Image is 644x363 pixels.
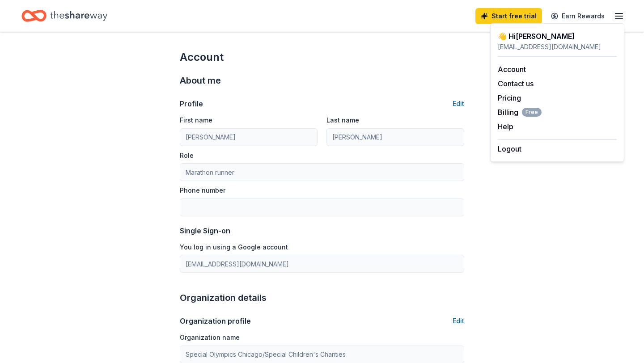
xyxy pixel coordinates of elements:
[180,316,251,326] div: Organization profile
[498,107,542,118] span: Billing
[498,78,534,89] button: Contact us
[180,291,464,305] div: Organization details
[180,243,288,252] label: You log in using a Google account
[498,42,617,52] div: [EMAIL_ADDRESS][DOMAIN_NAME]
[498,65,526,74] a: Account
[498,144,521,154] button: Logout
[180,186,225,195] label: Phone number
[522,108,542,117] span: Free
[546,8,610,24] a: Earn Rewards
[453,316,464,326] button: Edit
[475,8,542,24] a: Start free trial
[326,116,359,125] label: Last name
[498,107,542,118] button: BillingFree
[498,121,513,132] button: Help
[453,98,464,109] button: Edit
[21,5,107,26] a: Home
[498,93,521,102] a: Pricing
[498,31,617,42] div: 👋 Hi [PERSON_NAME]
[180,73,464,88] div: About me
[180,50,464,64] div: Account
[180,333,240,342] label: Organization name
[180,225,464,236] div: Single Sign-on
[180,151,194,160] label: Role
[180,98,203,109] div: Profile
[180,116,212,125] label: First name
